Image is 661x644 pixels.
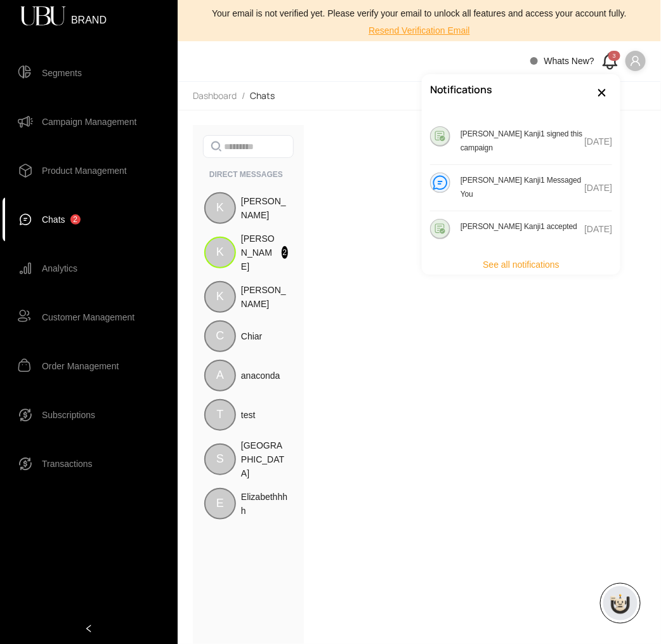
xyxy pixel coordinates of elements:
[204,399,236,431] div: T
[42,207,65,232] span: Chats
[42,109,136,135] span: Campaign Management
[193,89,237,102] span: Dashboard
[204,281,236,313] div: K
[369,23,470,37] span: Resend Verification Email
[204,360,236,391] div: A
[584,135,612,148] span: [DATE]
[461,129,582,152] span: [PERSON_NAME] Kanji1 signed this campaign
[204,237,236,268] div: K
[461,222,577,231] span: [PERSON_NAME] Kanji1 accepted
[71,15,107,18] span: BRAND
[473,254,570,275] button: See all notifications
[241,438,288,480] span: [GEOGRAPHIC_DATA]
[209,168,300,181] span: DIRECT MESSAGES
[461,176,582,199] span: [PERSON_NAME] Kanji1 Messaged You
[241,490,288,518] span: Elizabethhhh
[42,256,77,281] span: Analytics
[242,89,245,102] li: /
[241,232,277,273] span: [PERSON_NAME]
[204,192,236,224] div: K
[211,141,221,152] img: Search
[70,214,81,225] span: 2
[241,283,288,311] span: [PERSON_NAME]
[544,56,594,66] span: Whats New?
[483,258,560,272] span: See all notifications
[358,20,480,41] button: Resend Verification Email
[584,222,612,236] span: [DATE]
[250,89,275,102] span: Chats
[42,451,93,476] span: Transactions
[204,444,236,475] div: S
[282,246,288,259] span: 2
[84,624,93,633] span: left
[430,82,492,103] span: Notifications
[630,55,641,67] span: user
[204,320,236,352] div: C
[42,402,95,428] span: Subscriptions
[608,51,620,62] div: 3
[42,353,119,379] span: Order Management
[42,60,82,86] span: Segments
[241,408,256,422] span: test
[185,6,653,41] div: Your email is not verified yet. Please verify your email to unlock all features and access your a...
[204,488,236,520] div: E
[241,369,280,383] span: anaconda
[241,329,262,343] span: Chiar
[584,181,612,195] span: [DATE]
[608,591,633,616] img: chatboticon-C4A3G2IU.png
[241,194,288,222] span: [PERSON_NAME]
[42,305,134,330] span: Customer Management
[42,158,127,183] span: Product Management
